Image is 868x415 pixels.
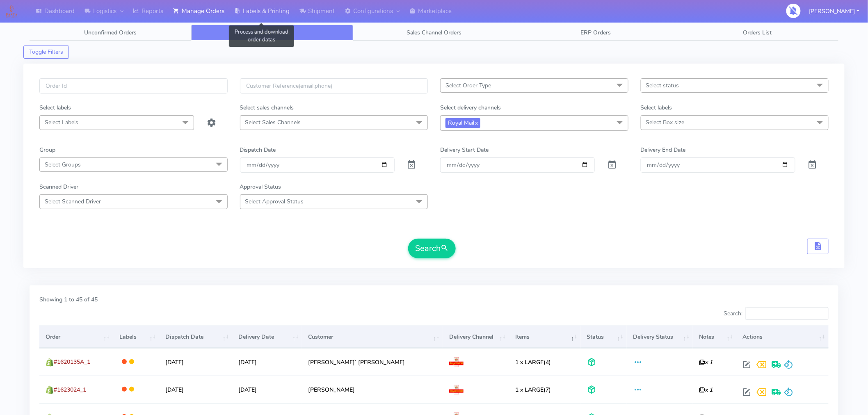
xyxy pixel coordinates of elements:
[46,358,54,367] img: shopify.png
[240,146,276,154] label: Dispatch Date
[627,326,693,348] th: Delivery Status: activate to sort column ascending
[245,198,304,205] span: Select Approval Status
[54,386,86,394] span: #1623024_1
[440,146,489,154] label: Delivery Start Date
[254,29,291,36] span: Search Orders
[45,119,78,126] span: Select Labels
[240,103,294,112] label: Select sales channels
[245,119,301,126] span: Select Sales Channels
[30,25,838,41] ul: Tabs
[407,29,461,36] span: Sales Channel Orders
[45,198,101,205] span: Select Scanned Driver
[54,358,90,366] span: #1620135A_1
[302,326,443,348] th: Customer: activate to sort column ascending
[232,326,302,348] th: Delivery Date: activate to sort column ascending
[743,29,772,36] span: Orders List
[39,103,71,112] label: Select labels
[113,326,159,348] th: Labels: activate to sort column ascending
[408,239,456,258] button: Search
[159,326,232,348] th: Dispatch Date: activate to sort column ascending
[515,386,551,394] span: (7)
[693,326,736,348] th: Notes: activate to sort column ascending
[581,326,627,348] th: Status: activate to sort column ascending
[580,29,611,36] span: ERP Orders
[23,46,69,59] button: Toggle Filters
[736,326,829,348] th: Actions: activate to sort column ascending
[39,295,98,304] label: Showing 1 to 45 of 45
[39,78,228,93] input: Order Id
[39,146,55,154] label: Group
[302,376,443,403] td: [PERSON_NAME]
[699,358,713,366] i: x 1
[699,386,713,394] i: x 1
[440,103,501,112] label: Select delivery channels
[46,386,54,394] img: shopify.png
[443,326,509,348] th: Delivery Channel: activate to sort column ascending
[159,348,232,376] td: [DATE]
[646,119,685,126] span: Select Box size
[745,307,829,320] input: Search:
[232,376,302,403] td: [DATE]
[646,82,679,89] span: Select status
[232,348,302,376] td: [DATE]
[45,161,81,169] span: Select Groups
[84,29,137,36] span: Unconfirmed Orders
[445,82,491,89] span: Select Order Type
[159,376,232,403] td: [DATE]
[724,307,829,320] label: Search:
[515,358,544,366] span: 1 x LARGE
[449,385,464,395] img: Royal Mail
[641,103,672,112] label: Select labels
[240,182,281,191] label: Approval Status
[302,348,443,376] td: [PERSON_NAME]` [PERSON_NAME]
[515,358,551,366] span: (4)
[803,3,866,20] button: [PERSON_NAME]
[509,326,580,348] th: Items: activate to sort column descending
[641,146,686,154] label: Delivery End Date
[449,357,464,367] img: Royal Mail
[240,78,428,93] input: Customer Reference(email,phone)
[39,326,113,348] th: Order: activate to sort column ascending
[474,118,478,127] a: x
[39,182,78,191] label: Scanned Driver
[445,118,480,128] span: Royal Mail
[515,386,544,394] span: 1 x LARGE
